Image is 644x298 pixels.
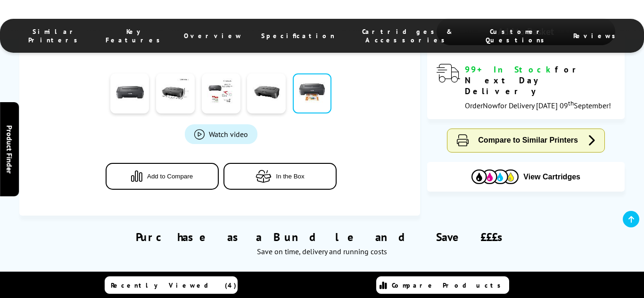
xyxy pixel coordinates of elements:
[24,27,87,44] span: Similar Printers
[392,281,506,290] span: Compare Products
[184,32,242,40] span: Overview
[223,163,337,190] button: In the Box
[105,276,238,294] a: Recently Viewed (4)
[465,101,611,110] span: Order for Delivery [DATE] 09 September!
[31,247,613,256] div: Save on time, delivery and running costs
[185,124,257,144] a: Product_All_Videos
[106,27,165,44] span: Key Features
[209,129,248,139] span: Watch video
[447,129,604,152] button: Compare to Similar Printers
[276,173,305,180] span: In the Box
[523,173,580,181] span: View Cartridges
[376,276,509,294] a: Compare Products
[261,32,335,40] span: Specification
[111,281,237,290] span: Recently Viewed (4)
[465,64,615,97] div: for Next Day Delivery
[437,64,615,110] div: modal_delivery
[465,64,555,75] span: 99+ In Stock
[471,169,519,184] img: Cartridges
[480,27,554,44] span: Customer Questions
[568,99,574,107] sup: th
[147,173,193,180] span: Add to Compare
[478,136,578,144] span: Compare to Similar Printers
[573,32,620,40] span: Reviews
[483,101,498,110] span: Now
[354,27,461,44] span: Cartridges & Accessories
[434,169,618,185] button: View Cartridges
[5,125,14,173] span: Product Finder
[106,163,219,190] button: Add to Compare
[19,216,625,261] div: Purchase as a Bundle and Save £££s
